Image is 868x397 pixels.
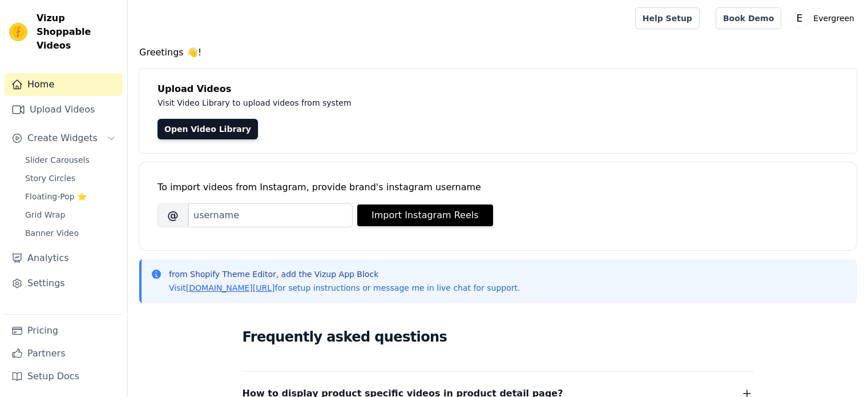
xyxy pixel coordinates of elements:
span: Grid Wrap [25,209,65,220]
a: Story Circles [18,170,123,186]
p: from Shopify Theme Editor, add the Vizup App Block [169,268,520,280]
span: Slider Carousels [25,154,90,166]
a: Banner Video [18,225,123,241]
button: Import Instagram Reels [357,204,493,226]
p: Visit for setup instructions or message me in live chat for support. [169,282,520,294]
h4: Upload Videos [158,82,838,96]
div: To import videos from Instagram, provide brand's instagram username [158,181,838,194]
a: Settings [5,272,123,295]
span: Vizup Shoppable Videos [37,11,118,53]
span: Banner Video [25,227,79,239]
a: Book Demo [716,7,781,29]
span: Story Circles [25,173,75,184]
a: Help Setup [635,7,700,29]
a: Partners [5,342,123,365]
a: Slider Carousels [18,152,123,168]
a: Home [5,73,123,96]
a: Floating-Pop ⭐ [18,189,123,204]
span: @ [158,203,188,227]
img: Vizup [9,23,27,41]
a: Analytics [5,247,123,270]
a: Open Video Library [158,119,258,139]
h4: Greetings 👋! [139,46,857,59]
a: Setup Docs [5,365,123,388]
span: Floating-Pop ⭐ [25,191,87,202]
text: E [797,13,803,24]
a: Pricing [5,319,123,342]
a: Grid Wrap [18,207,123,223]
h2: Frequently asked questions [243,326,754,348]
button: E Evergreen [790,8,859,29]
button: Create Widgets [5,127,123,150]
a: [DOMAIN_NAME][URL] [186,283,275,292]
p: Evergreen [809,8,859,29]
p: Visit Video Library to upload videos from system [158,96,669,110]
span: Create Widgets [27,131,98,145]
a: Upload Videos [5,98,123,121]
input: username [188,203,353,227]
